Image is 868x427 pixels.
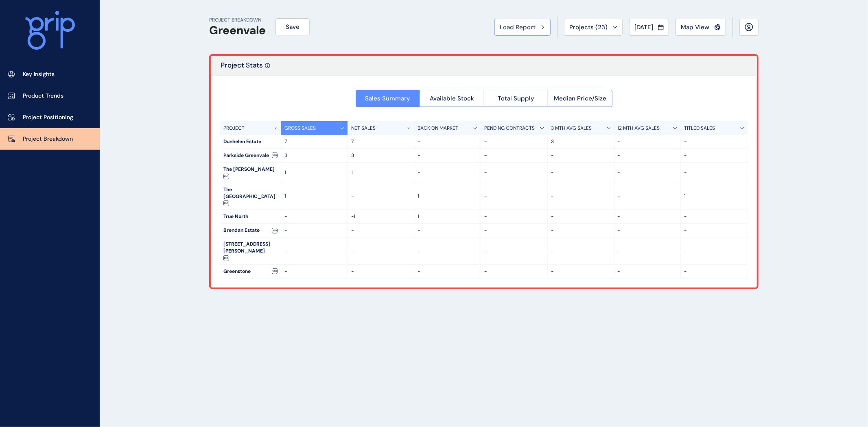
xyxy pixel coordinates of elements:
[551,169,611,176] p: -
[484,248,544,255] p: -
[284,193,344,200] p: 1
[684,169,744,176] p: -
[351,193,411,200] p: -
[684,193,744,200] p: 1
[681,23,709,31] span: Map View
[220,163,281,183] div: The [PERSON_NAME]
[220,149,281,162] div: Parkside Greenvale
[284,125,316,132] p: GROSS SALES
[618,169,678,176] p: -
[618,213,678,220] p: -
[498,94,534,102] span: Total Supply
[220,265,281,278] div: Greenstone
[629,19,669,36] button: [DATE]
[23,113,73,122] p: Project Positioning
[551,125,592,132] p: 3 MTH AVG SALES
[551,193,611,200] p: -
[676,19,726,36] button: Map View
[684,248,744,255] p: -
[284,268,344,275] p: -
[220,135,281,148] div: Dunhelen Estate
[351,248,411,255] p: -
[551,213,611,220] p: -
[23,92,63,100] p: Product Trends
[484,213,544,220] p: -
[569,23,608,31] span: Projects ( 23 )
[351,125,376,132] p: NET SALES
[209,17,266,24] p: PROJECT BREAKDOWN
[418,152,477,159] p: -
[618,248,678,255] p: -
[684,213,744,220] p: -
[275,18,310,35] button: Save
[420,90,484,107] button: Available Stock
[220,210,281,223] div: True North
[634,23,653,31] span: [DATE]
[418,248,477,255] p: -
[356,90,420,107] button: Sales Summary
[684,152,744,159] p: -
[618,193,678,200] p: -
[221,61,263,76] p: Project Stats
[284,227,344,234] p: -
[618,268,678,275] p: -
[684,138,744,145] p: -
[351,268,411,275] p: -
[484,138,544,145] p: -
[554,94,606,102] span: Median Price/Size
[618,125,660,132] p: 12 MTH AVG SALES
[351,213,411,220] p: -1
[418,125,458,132] p: BACK ON MARKET
[484,193,544,200] p: -
[551,152,611,159] p: -
[484,90,548,107] button: Total Supply
[618,227,678,234] p: -
[684,227,744,234] p: -
[351,227,411,234] p: -
[684,125,715,132] p: TITLED SALES
[484,125,535,132] p: PENDING CONTRACTS
[220,237,281,264] div: [STREET_ADDRESS][PERSON_NAME]
[418,193,477,200] p: 1
[23,70,55,78] p: Key Insights
[551,227,611,234] p: -
[220,183,281,210] div: The [GEOGRAPHIC_DATA]
[284,152,344,159] p: 3
[484,152,544,159] p: -
[351,169,411,176] p: 1
[418,213,477,220] p: 1
[418,268,477,275] p: -
[284,138,344,145] p: 7
[430,94,474,102] span: Available Stock
[418,138,477,145] p: -
[220,224,281,237] div: Brendan Estate
[209,24,266,37] h1: Greenvale
[548,90,612,107] button: Median Price/Size
[418,227,477,234] p: -
[494,19,551,36] button: Load Report
[286,23,300,31] span: Save
[618,152,678,159] p: -
[365,94,410,102] span: Sales Summary
[564,19,623,36] button: Projects (23)
[284,213,344,220] p: -
[551,248,611,255] p: -
[484,268,544,275] p: -
[23,135,73,143] p: Project Breakdown
[284,169,344,176] p: 1
[484,227,544,234] p: -
[223,125,245,132] p: PROJECT
[551,268,611,275] p: -
[351,152,411,159] p: 3
[618,138,678,145] p: -
[284,248,344,255] p: -
[500,23,536,31] span: Load Report
[351,138,411,145] p: 7
[684,268,744,275] p: -
[484,169,544,176] p: -
[418,169,477,176] p: -
[551,138,611,145] p: 3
